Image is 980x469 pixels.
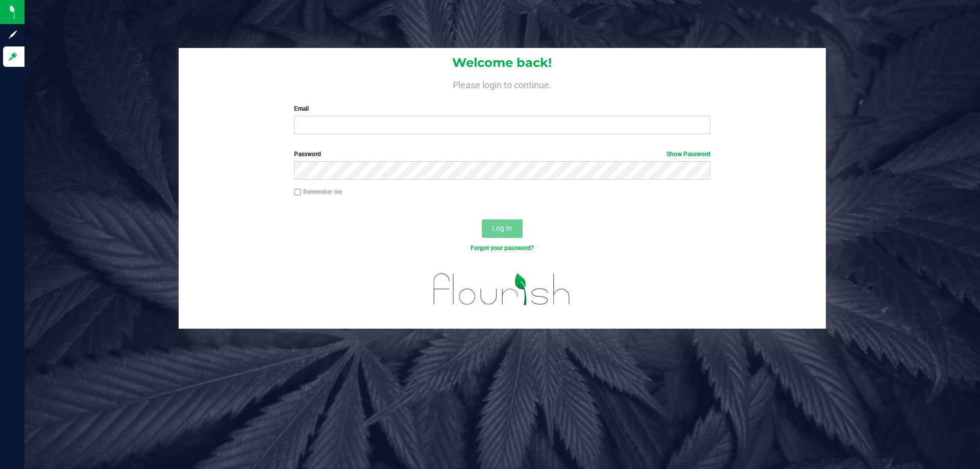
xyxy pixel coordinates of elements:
[471,244,534,252] a: Forgot your password?
[8,30,18,40] inline-svg: Sign up
[8,52,18,62] inline-svg: Log in
[421,263,583,315] img: flourish_logo.svg
[492,224,512,232] span: Log In
[482,219,523,238] button: Log In
[294,104,710,113] label: Email
[179,56,826,69] h1: Welcome back!
[294,187,342,196] label: Remember me
[294,151,321,158] span: Password
[294,189,301,196] input: Remember me
[667,151,710,158] a: Show Password
[179,78,826,90] h4: Please login to continue.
